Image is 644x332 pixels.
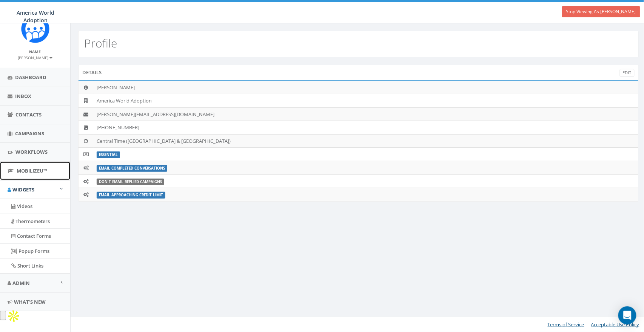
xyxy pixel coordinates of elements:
[94,81,638,94] td: [PERSON_NAME]
[18,54,52,61] a: [PERSON_NAME]
[14,298,46,305] span: What's New
[15,93,31,99] span: Inbox
[562,6,640,17] a: Stop Viewing As [PERSON_NAME]
[15,74,46,81] span: Dashboard
[94,94,638,108] td: America World Adoption
[620,69,635,77] a: Edit
[97,192,165,199] label: Email Approaching Credit Limit
[21,15,49,43] img: Rally_Corp_Icon.png
[591,321,639,328] a: Acceptable Use Policy
[6,309,21,324] img: Apollo
[618,306,636,324] div: Open Intercom Messenger
[17,9,54,24] span: America World Adoption
[17,167,47,174] span: MobilizeU™
[548,321,584,328] a: Terms of Service
[97,165,167,172] label: Email Completed Conversations
[15,130,44,137] span: Campaigns
[94,134,638,148] td: Central Time ([GEOGRAPHIC_DATA] & [GEOGRAPHIC_DATA])
[94,121,638,135] td: [PHONE_NUMBER]
[12,280,30,286] span: Admin
[78,65,639,80] div: Details
[84,37,117,49] h2: Profile
[94,107,638,121] td: [PERSON_NAME][EMAIL_ADDRESS][DOMAIN_NAME]
[97,151,120,158] label: ESSENTIAL
[18,55,52,60] small: [PERSON_NAME]
[97,179,164,185] label: Don't Email Replied Campaigns
[15,111,42,118] span: Contacts
[29,49,41,54] small: Name
[15,148,48,155] span: Workflows
[12,186,34,193] span: Widgets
